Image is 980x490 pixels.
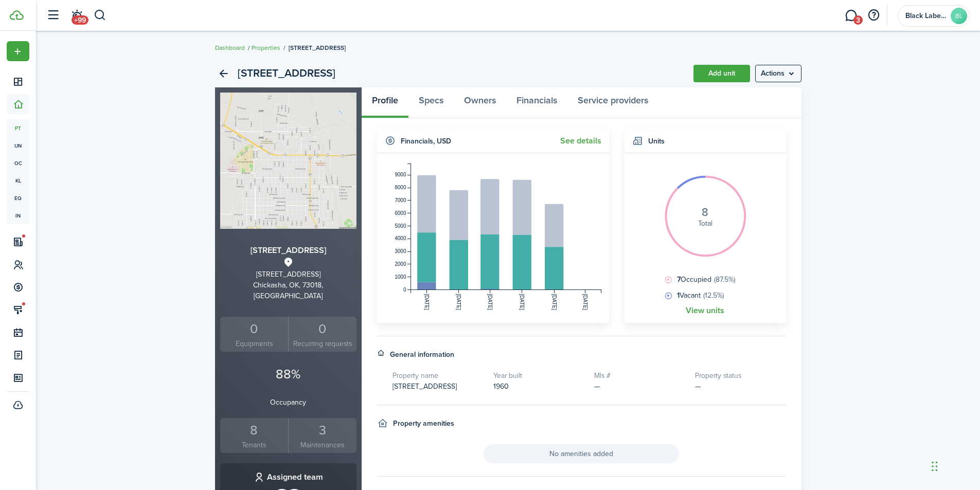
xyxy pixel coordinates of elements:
[567,87,658,118] a: Service providers
[223,421,286,440] div: 8
[7,189,29,207] a: eq
[220,418,289,453] a: 8Tenants
[408,87,454,118] a: Specs
[67,3,86,29] a: Notifications
[487,294,492,311] tspan: [DATE]
[252,43,280,52] a: Properties
[7,154,29,172] a: oc
[755,65,801,82] menu-btn: Actions
[220,269,357,280] div: [STREET_ADDRESS]
[695,381,701,392] span: —
[703,290,724,301] span: (12.5%)
[560,136,601,146] a: See details
[267,471,323,484] h3: Assigned team
[7,137,29,154] a: un
[215,43,245,52] a: Dashboard
[393,418,454,429] h4: Property amenities
[693,65,750,82] a: Add unit
[395,235,406,241] tspan: 4000
[220,397,357,408] p: Occupancy
[714,274,735,285] span: (87.5%)
[551,294,557,311] tspan: [DATE]
[686,306,724,315] a: View units
[220,244,357,257] h3: [STREET_ADDRESS]
[291,338,354,349] small: Recurring requests
[674,274,735,285] span: Occupied
[7,172,29,189] a: kl
[677,274,681,285] b: 7
[929,441,980,490] iframe: Chat Widget
[423,294,429,311] tspan: [DATE]
[932,451,938,482] div: Drag
[395,210,406,216] tspan: 6000
[519,294,525,311] tspan: [DATE]
[905,12,947,20] span: Black Label Realty
[10,10,24,20] img: TenantCloud
[493,370,584,381] h5: Year built
[215,65,233,82] a: Back
[291,319,354,339] div: 0
[289,43,346,52] span: [STREET_ADDRESS]
[648,136,665,147] h4: Units
[94,7,106,24] button: Search
[291,440,354,450] small: Maintenances
[72,15,88,25] span: +99
[288,317,357,352] a: 0 Recurring requests
[401,136,451,147] h4: Financials , USD
[291,421,354,440] div: 3
[456,294,461,311] tspan: [DATE]
[853,15,863,25] span: 3
[7,41,29,61] button: Open menu
[506,87,567,118] a: Financials
[395,185,406,190] tspan: 8000
[582,294,588,311] tspan: [DATE]
[454,87,506,118] a: Owners
[223,440,286,450] small: Tenants
[43,6,63,25] button: Open sidebar
[288,418,357,453] a: 3Maintenances
[865,7,882,24] button: Open resource center
[238,65,335,82] h2: [STREET_ADDRESS]
[702,207,708,218] i: 8
[403,287,406,293] tspan: 0
[7,207,29,224] a: in
[395,223,406,229] tspan: 5000
[395,274,406,280] tspan: 1000
[395,261,406,267] tspan: 2000
[698,218,712,229] span: Total
[393,370,483,381] h5: Property name
[223,319,286,339] div: 0
[223,338,286,349] small: Equipments
[841,3,861,29] a: Messaging
[493,381,509,392] span: 1960
[220,93,357,229] img: Property avatar
[7,119,29,137] a: pt
[220,317,289,352] a: 0Equipments
[395,197,406,203] tspan: 7000
[220,365,357,384] p: 88%
[594,370,685,381] h5: Mls #
[390,349,454,360] h4: General information
[951,8,967,24] avatar-text: BL
[695,370,786,381] h5: Property status
[755,65,801,82] button: Open menu
[484,444,679,463] span: No amenities added
[220,280,357,301] div: Chickasha, OK, 73018, [GEOGRAPHIC_DATA]
[677,290,680,301] b: 1
[395,248,406,254] tspan: 3000
[594,381,600,392] span: —
[395,172,406,177] tspan: 9000
[393,381,457,392] span: [STREET_ADDRESS]
[674,290,724,301] span: Vacant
